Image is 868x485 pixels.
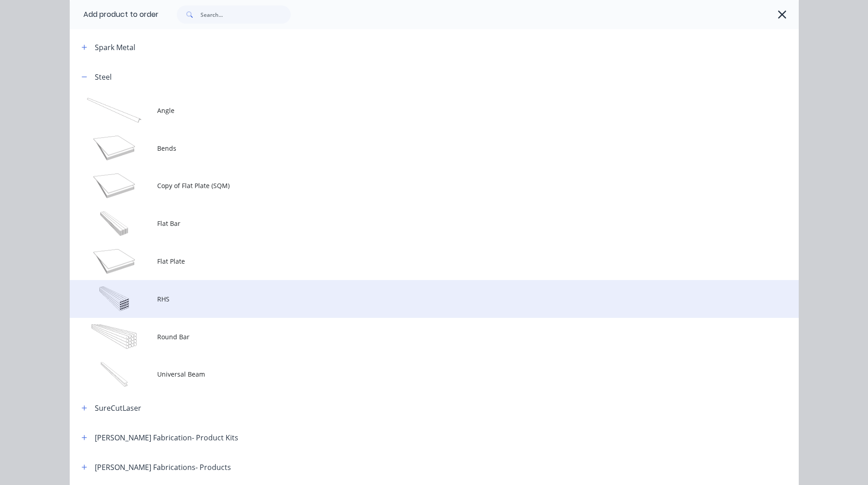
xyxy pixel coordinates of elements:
span: Round Bar [157,332,670,342]
div: [PERSON_NAME] Fabrication- Product Kits [95,432,238,443]
div: [PERSON_NAME] Fabrications- Products [95,462,231,473]
div: Spark Metal [95,42,135,53]
div: SureCutLaser [95,403,141,414]
input: Search... [200,5,291,24]
span: Bends [157,143,670,153]
span: RHS [157,294,670,304]
span: Angle [157,106,670,115]
span: Universal Beam [157,369,670,379]
span: Flat Plate [157,256,670,266]
div: Steel [95,71,112,82]
span: Copy of Flat Plate (SQM) [157,181,670,190]
span: Flat Bar [157,219,670,228]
